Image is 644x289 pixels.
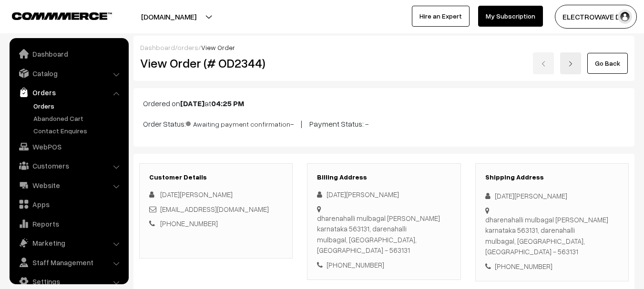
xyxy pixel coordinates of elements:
[478,6,543,27] a: My Subscription
[412,6,470,27] a: Hire an Expert
[317,189,450,200] div: [DATE][PERSON_NAME]
[201,43,235,51] span: View Order
[140,42,628,52] div: / /
[12,84,125,101] a: Orders
[149,173,283,181] h3: Customer Details
[12,12,112,20] img: COMMMERCE
[317,173,450,181] h3: Billing Address
[485,190,619,201] div: [DATE][PERSON_NAME]
[31,126,125,136] a: Contact Enquires
[186,117,290,129] span: Awaiting payment confirmation
[160,205,269,213] a: [EMAIL_ADDRESS][DOMAIN_NAME]
[317,213,450,256] div: dharenahalli mulbagal [PERSON_NAME] karnataka 563131, darenahalli mulbagal, [GEOGRAPHIC_DATA], [G...
[160,219,218,228] a: [PHONE_NUMBER]
[12,65,125,82] a: Catalog
[177,43,198,51] a: orders
[12,138,125,155] a: WebPOS
[12,196,125,213] a: Apps
[317,259,450,270] div: [PHONE_NUMBER]
[143,117,625,130] p: Order Status: - | Payment Status: -
[568,61,573,67] img: right-arrow.png
[485,173,619,181] h3: Shipping Address
[12,215,125,232] a: Reports
[12,45,125,62] a: Dashboard
[485,261,619,272] div: [PHONE_NUMBER]
[555,5,637,29] button: ELECTROWAVE DE…
[160,190,233,199] span: [DATE][PERSON_NAME]
[12,254,125,271] a: Staff Management
[211,99,244,108] b: 04:25 PM
[180,99,204,108] b: [DATE]
[31,101,125,111] a: Orders
[12,177,125,194] a: Website
[143,98,625,109] p: Ordered on at
[140,43,175,51] a: Dashboard
[31,113,125,123] a: Abandoned Cart
[108,5,230,29] button: [DOMAIN_NAME]
[587,53,628,74] a: Go Back
[12,234,125,251] a: Marketing
[618,10,632,24] img: user
[12,10,95,21] a: COMMMERCE
[12,157,125,174] a: Customers
[485,214,619,257] div: dharenahalli mulbagal [PERSON_NAME] karnataka 563131, darenahalli mulbagal, [GEOGRAPHIC_DATA], [G...
[140,56,293,70] h2: View Order (# OD2344)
